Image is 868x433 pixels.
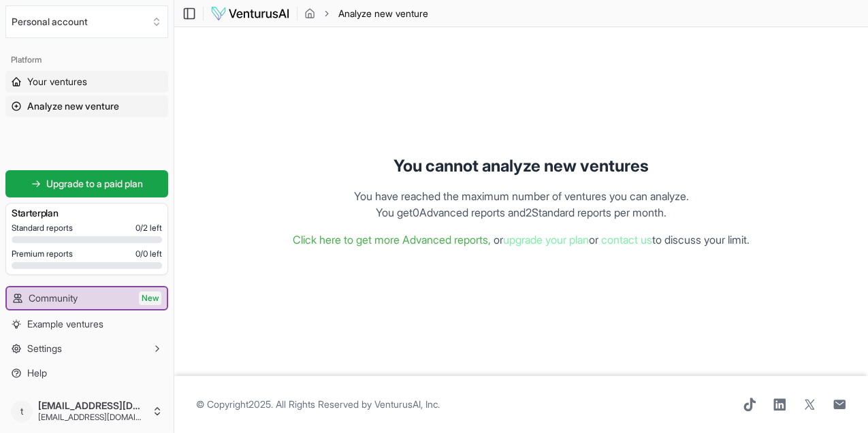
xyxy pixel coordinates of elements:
[135,248,162,259] span: 0 / 0 left
[5,313,168,335] a: Example ventures
[38,400,146,412] span: [EMAIL_ADDRESS][DOMAIN_NAME]
[27,342,62,355] span: Settings
[12,223,73,234] span: Standard reports
[210,5,290,22] img: logo
[293,231,750,248] p: or or to discuss your limit.
[46,177,143,191] span: Upgrade to a paid plan
[338,7,428,20] span: Analyze new venture
[5,5,168,38] button: Select an organization
[196,398,440,411] span: © Copyright 2025 . All Rights Reserved by .
[11,400,33,422] span: t
[38,412,146,423] span: [EMAIL_ADDRESS][DOMAIN_NAME]
[5,395,168,428] button: t[EMAIL_ADDRESS][DOMAIN_NAME][EMAIL_ADDRESS][DOMAIN_NAME]
[5,170,168,197] a: Upgrade to a paid plan
[29,291,78,305] span: Community
[5,95,168,117] a: Analyze new venture
[354,188,689,221] p: You have reached the maximum number of ventures you can analyze. Y ou get 0 Advanced reports and ...
[393,155,649,177] h1: You cannot analyze new ventures
[27,317,103,331] span: Example ventures
[5,362,168,384] a: Help
[5,49,168,71] div: Platform
[601,233,652,246] a: contact us
[27,366,47,380] span: Help
[139,291,161,305] span: New
[7,287,167,309] a: CommunityNew
[503,233,589,246] a: upgrade your plan
[12,206,162,220] h3: Starter plan
[27,99,119,113] span: Analyze new venture
[5,338,168,359] button: Settings
[27,75,87,89] span: Your ventures
[5,71,168,93] a: Your ventures
[135,223,162,234] span: 0 / 2 left
[293,233,491,246] a: Click here to get more Advanced reports,
[12,248,73,259] span: Premium reports
[374,398,438,410] a: VenturusAI, Inc
[304,7,428,20] nav: breadcrumb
